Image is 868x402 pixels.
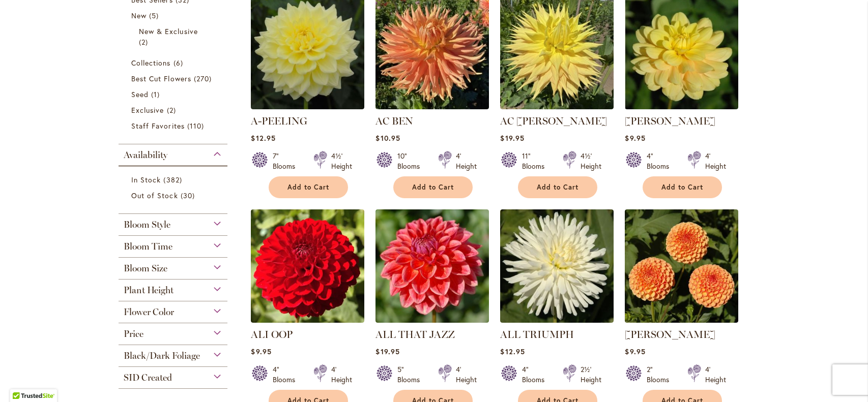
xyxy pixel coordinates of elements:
a: [PERSON_NAME] [625,115,715,127]
span: $12.95 [251,133,275,143]
span: New [131,11,147,20]
span: $12.95 [500,347,525,356]
a: New [131,10,217,21]
span: Price [124,328,143,339]
span: 5 [149,10,161,21]
span: $9.95 [251,347,271,356]
span: $9.95 [625,347,645,356]
span: Availability [124,149,167,161]
div: 4½' Height [331,151,352,171]
span: SID Created [124,372,172,383]
a: ALL TRIUMPH [500,328,574,341]
a: ALL THAT JAZZ [375,328,455,341]
span: Exclusive [131,105,164,115]
span: Add to Cart [537,183,578,192]
a: ALL TRIUMPH [500,315,614,325]
div: 4" Blooms [647,151,675,171]
a: A-PEELING [251,115,307,127]
div: 4" Blooms [273,364,301,385]
a: [PERSON_NAME] [625,328,715,341]
a: ALI OOP [251,315,364,325]
span: Add to Cart [661,183,703,192]
span: Staff Favorites [131,121,185,131]
a: Out of Stock 30 [131,190,217,201]
a: Collections [131,57,217,68]
span: 382 [163,174,184,185]
iframe: Launch Accessibility Center [8,366,36,394]
span: Bloom Size [124,263,167,274]
a: New &amp; Exclusive [139,26,210,47]
img: ALI OOP [251,209,364,323]
span: 2 [139,37,151,47]
a: Staff Favorites [131,120,217,131]
div: 10" Blooms [397,151,426,171]
span: Seed [131,89,149,99]
a: AC BEN [375,102,489,111]
span: New & Exclusive [139,26,198,36]
div: 7" Blooms [273,151,301,171]
span: 110 [187,120,207,131]
button: Add to Cart [643,176,722,198]
a: A-Peeling [251,102,364,111]
div: 4' Height [456,151,477,171]
a: Seed [131,89,217,100]
span: Add to Cart [412,183,454,192]
button: Add to Cart [393,176,473,198]
span: $19.95 [500,133,524,143]
span: 270 [194,73,214,84]
span: Collections [131,58,171,68]
span: In Stock [131,175,161,184]
span: $9.95 [625,133,645,143]
a: ALI OOP [251,328,293,341]
div: 4½' Height [581,151,601,171]
span: Add to Cart [287,183,329,192]
a: AC [PERSON_NAME] [500,115,607,127]
a: AHOY MATEY [625,102,738,111]
span: Plant Height [124,285,173,296]
div: 2½' Height [581,364,601,385]
span: $19.95 [375,347,399,356]
div: 5" Blooms [397,364,426,385]
button: Add to Cart [269,176,348,198]
div: 4" Blooms [522,364,551,385]
div: 4' Height [705,151,726,171]
span: Out of Stock [131,191,178,200]
span: Best Cut Flowers [131,74,191,83]
span: $10.95 [375,133,400,143]
div: 4' Height [331,364,352,385]
span: 1 [151,89,162,100]
img: ALL TRIUMPH [500,209,614,323]
span: Flower Color [124,306,174,318]
a: AC BEN [375,115,413,127]
button: Add to Cart [518,176,597,198]
img: AMBER QUEEN [625,209,738,323]
div: 2" Blooms [647,364,675,385]
span: Black/Dark Foliage [124,350,200,361]
div: 4' Height [456,364,477,385]
a: Exclusive [131,105,217,115]
span: Bloom Style [124,219,170,230]
span: 6 [173,57,186,68]
span: 30 [181,190,197,201]
a: AC Jeri [500,102,614,111]
span: 2 [167,105,179,115]
div: 11" Blooms [522,151,551,171]
span: Bloom Time [124,241,172,252]
a: ALL THAT JAZZ [375,315,489,325]
div: 4' Height [705,364,726,385]
a: Best Cut Flowers [131,73,217,84]
img: ALL THAT JAZZ [375,209,489,323]
a: AMBER QUEEN [625,315,738,325]
a: In Stock 382 [131,174,217,185]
